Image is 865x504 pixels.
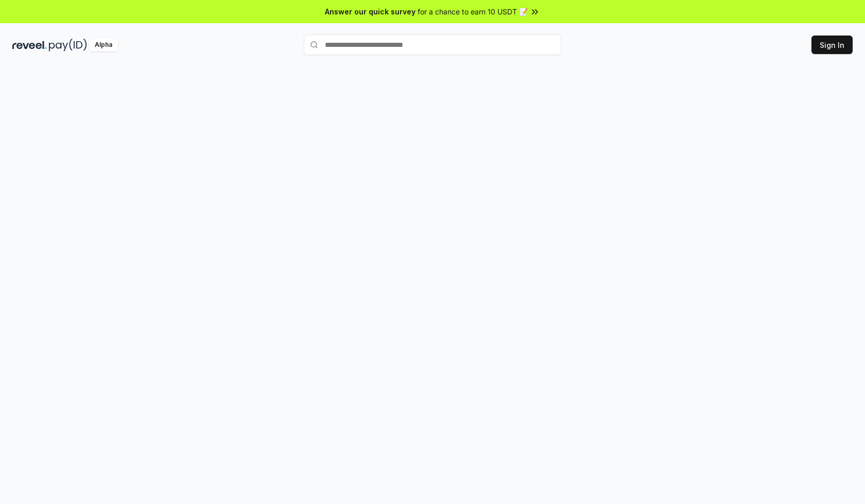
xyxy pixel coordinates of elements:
[325,6,416,17] span: Answer our quick survey
[418,6,528,17] span: for a chance to earn 10 USDT 📝
[811,36,853,54] button: Sign In
[12,39,47,51] img: reveel_dark
[49,39,87,51] img: pay_id
[89,39,118,51] div: Alpha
